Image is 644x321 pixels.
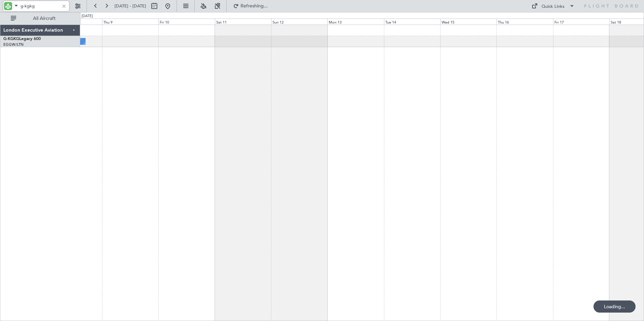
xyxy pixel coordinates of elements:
[7,13,73,24] button: All Aircraft
[542,3,565,10] div: Quick Links
[158,19,215,25] div: Fri 10
[215,19,271,25] div: Sat 11
[327,19,384,25] div: Mon 13
[3,37,19,41] span: G-KGKG
[18,16,71,21] span: All Aircraft
[593,300,636,313] div: Loading...
[240,4,268,8] span: Refreshing...
[440,19,496,25] div: Wed 15
[102,19,158,25] div: Thu 9
[496,19,553,25] div: Thu 16
[3,37,41,41] a: G-KGKGLegacy 600
[82,13,93,19] div: [DATE]
[21,1,59,11] input: A/C (Reg. or Type)
[384,19,440,25] div: Tue 14
[115,3,146,9] span: [DATE] - [DATE]
[553,19,609,25] div: Fri 17
[230,1,270,11] button: Refreshing...
[528,1,578,11] button: Quick Links
[271,19,327,25] div: Sun 12
[3,42,24,47] a: EGGW/LTN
